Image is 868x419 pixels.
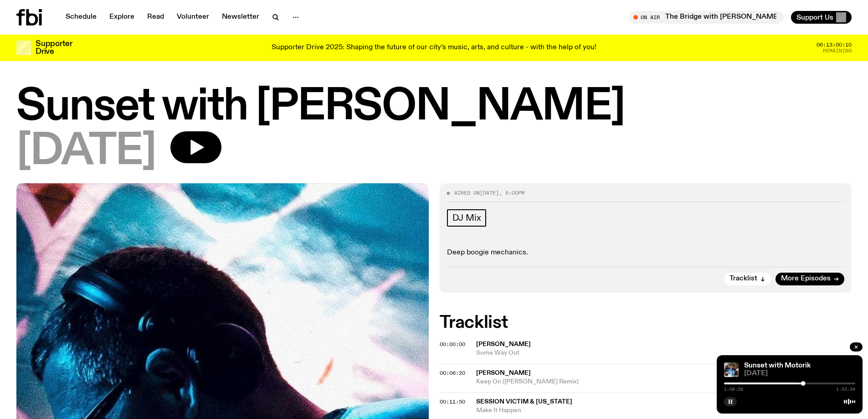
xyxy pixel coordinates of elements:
img: Andrew, Reenie, and Pat stand in a row, smiling at the camera, in dappled light with a vine leafe... [724,362,739,377]
span: 00:00:00 [440,341,465,348]
span: 1:53:34 [836,387,855,392]
a: Sunset with Motorik [744,362,811,369]
span: Aired on [454,189,480,197]
span: Keep On ([PERSON_NAME] Remix) [476,378,852,386]
h3: Supporter Drive [36,40,72,56]
a: Newsletter [216,11,265,24]
span: 06:13:00:10 [817,42,852,47]
button: Tracklist [724,273,771,285]
a: Explore [104,11,140,24]
span: 00:06:20 [440,369,465,377]
span: Some Way Out [476,349,852,357]
button: 00:06:20 [440,371,465,376]
span: Support Us [796,13,833,21]
span: Make It Happen [476,406,852,415]
span: [DATE] [744,370,855,377]
h2: Tracklist [440,315,852,331]
span: Tracklist [729,275,757,282]
span: [PERSON_NAME] [476,341,531,347]
a: Schedule [60,11,102,24]
span: [DATE] [16,131,156,172]
h1: Sunset with [PERSON_NAME] [16,87,852,128]
span: 00:11:50 [440,398,465,405]
span: DJ Mix [452,213,481,223]
span: More Episodes [781,275,831,282]
p: Deep boogie mechanics. [447,248,845,257]
span: [PERSON_NAME] [476,370,531,376]
span: Session Victim & [US_STATE] [476,398,572,405]
a: Volunteer [171,11,215,24]
button: 00:11:50 [440,399,465,404]
a: Read [142,11,169,24]
a: More Episodes [776,273,844,285]
span: , 6:00pm [499,189,524,197]
button: 00:00:00 [440,342,465,347]
button: On AirThe Bridge with [PERSON_NAME] [629,11,784,24]
p: Supporter Drive 2025: Shaping the future of our city’s music, arts, and culture - with the help o... [272,44,596,52]
span: [DATE] [480,189,499,197]
span: Remaining [823,48,852,53]
a: DJ Mix [447,209,487,227]
span: 1:08:28 [724,387,743,392]
button: Support Us [791,11,852,24]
